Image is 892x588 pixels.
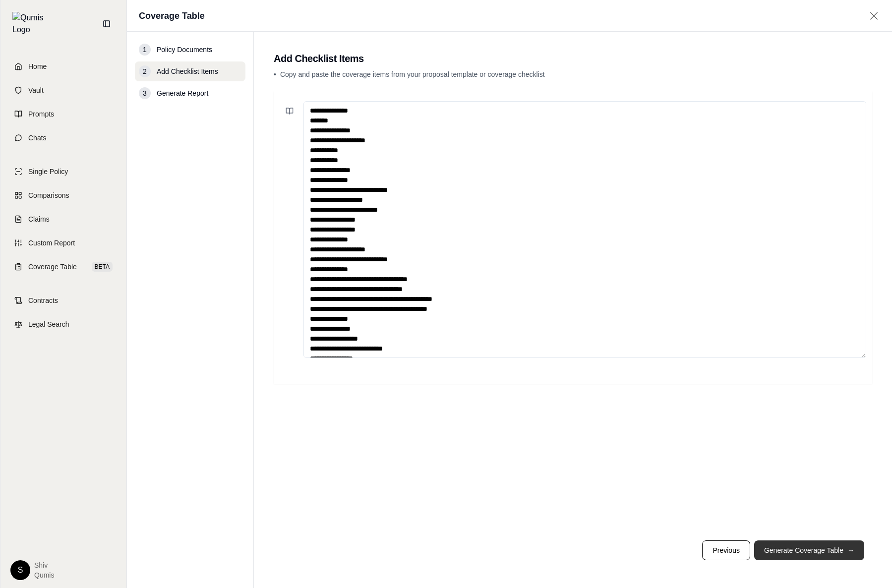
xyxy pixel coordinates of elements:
div: 2 [139,65,151,77]
span: BETA [92,262,113,272]
span: Legal Search [28,319,69,329]
a: Contracts [6,290,120,311]
a: Single Policy [6,161,120,182]
a: Comparisons [6,184,120,206]
a: Claims [6,208,120,230]
a: Custom Report [6,232,120,254]
span: Add Checklist Items [157,66,218,76]
a: Home [6,56,120,77]
span: Coverage Table [28,262,77,272]
span: Claims [28,214,50,224]
span: Shiv [34,560,54,570]
div: S [10,560,30,580]
span: Single Policy [28,167,68,176]
h1: Coverage Table [139,9,205,23]
span: • [274,70,276,78]
div: 1 [139,44,151,56]
span: → [847,545,854,555]
a: Prompts [6,103,120,125]
a: Chats [6,127,120,149]
span: Comparisons [28,190,69,200]
a: Coverage TableBETA [6,256,120,278]
h2: Add Checklist Items [274,52,872,65]
button: Collapse sidebar [99,16,115,32]
span: Prompts [28,109,54,119]
span: Vault [28,85,44,95]
a: Legal Search [6,313,120,335]
div: 3 [139,87,151,99]
button: Previous [702,540,750,560]
a: Vault [6,79,120,101]
span: Copy and paste the coverage items from your proposal template or coverage checklist [280,70,545,78]
span: Generate Report [157,88,208,98]
span: Contracts [28,295,58,305]
button: Generate Coverage Table→ [754,540,864,560]
span: Chats [28,133,47,143]
span: Policy Documents [157,45,212,55]
img: Qumis Logo [12,12,50,36]
span: Qumis [34,570,54,580]
span: Custom Report [28,238,75,248]
span: Home [28,61,47,71]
